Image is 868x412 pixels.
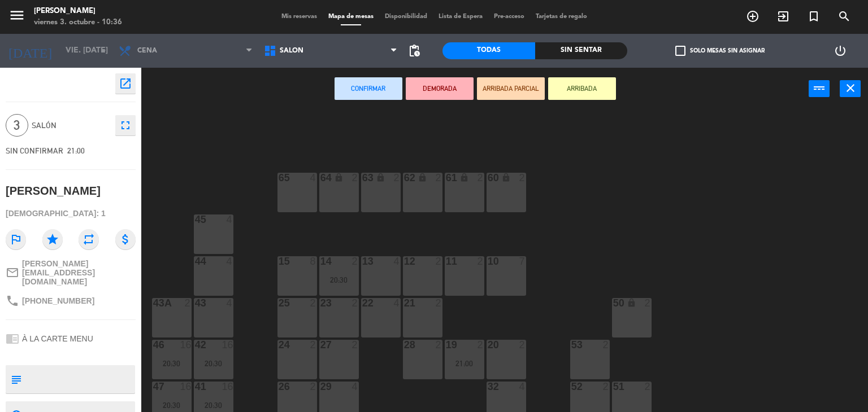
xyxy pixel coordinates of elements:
[418,173,427,182] i: lock
[6,294,19,308] i: phone
[406,77,474,100] button: DEMORADA
[645,298,652,308] div: 2
[10,373,22,385] i: subject
[442,42,535,59] div: Todas
[222,340,233,350] div: 16
[8,7,25,28] button: menu
[8,7,25,24] i: menu
[436,340,442,350] div: 2
[22,296,94,305] span: [PHONE_NUMBER]
[675,46,765,56] label: Solo mesas sin asignar
[79,229,99,249] i: repeat
[153,382,154,392] div: 47
[352,173,359,183] div: 2
[97,44,110,58] i: arrow_drop_down
[310,382,317,392] div: 2
[407,44,421,58] span: pending_actions
[362,173,363,183] div: 63
[478,340,484,350] div: 2
[809,80,830,97] button: power_input
[153,340,154,350] div: 46
[194,401,233,409] div: 20:30
[436,256,442,266] div: 2
[319,276,359,284] div: 20:30
[222,382,233,392] div: 16
[376,173,385,182] i: lock
[34,17,122,28] div: viernes 3. octubre - 10:36
[152,360,192,367] div: 20:30
[194,360,233,367] div: 20:30
[404,173,405,183] div: 62
[180,340,192,350] div: 16
[352,382,359,392] div: 4
[459,173,469,182] i: lock
[310,298,317,308] div: 2
[478,256,484,266] div: 2
[840,80,861,97] button: close
[535,42,628,59] div: Sin sentar
[477,77,545,100] button: ARRIBADA PARCIAL
[320,382,321,392] div: 29
[645,382,652,392] div: 2
[115,73,136,94] button: open_in_new
[280,47,303,55] span: Salón
[137,47,157,55] span: Cena
[310,256,317,266] div: 8
[446,340,446,350] div: 19
[445,360,484,367] div: 21:00
[352,340,359,350] div: 2
[185,298,192,308] div: 2
[519,173,526,183] div: 2
[152,401,192,409] div: 20:30
[603,382,610,392] div: 2
[22,259,136,286] span: [PERSON_NAME][EMAIL_ADDRESS][DOMAIN_NAME]
[153,298,154,308] div: 43A
[320,340,321,350] div: 27
[519,340,526,350] div: 2
[352,298,359,308] div: 2
[446,256,446,266] div: 11
[115,115,136,135] button: fullscreen
[813,81,826,95] i: power_input
[478,173,484,183] div: 2
[404,256,405,266] div: 12
[837,10,851,23] i: search
[320,256,321,266] div: 14
[844,81,857,95] i: close
[34,6,122,17] div: [PERSON_NAME]
[227,214,233,225] div: 4
[519,256,526,266] div: 7
[746,10,759,23] i: add_circle_outline
[834,44,847,58] i: power_settings_new
[310,173,317,183] div: 4
[115,229,136,249] i: attach_money
[334,173,344,182] i: lock
[279,173,279,183] div: 65
[6,229,26,249] i: outlined_flag
[276,14,323,20] span: Mis reservas
[180,382,192,392] div: 16
[6,146,63,155] span: SIN CONFIRMAR
[320,298,321,308] div: 23
[335,77,402,100] button: Confirmar
[433,14,488,20] span: Lista de Espera
[6,204,136,223] div: [DEMOGRAPHIC_DATA]: 1
[627,298,636,308] i: lock
[379,14,433,20] span: Disponibilidad
[67,146,85,155] span: 21:00
[362,298,363,308] div: 22
[32,119,110,132] span: Salón
[6,259,136,286] a: mail_outline[PERSON_NAME][EMAIL_ADDRESS][DOMAIN_NAME]
[394,173,401,183] div: 2
[279,256,279,266] div: 15
[6,182,101,200] div: [PERSON_NAME]
[501,173,511,182] i: lock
